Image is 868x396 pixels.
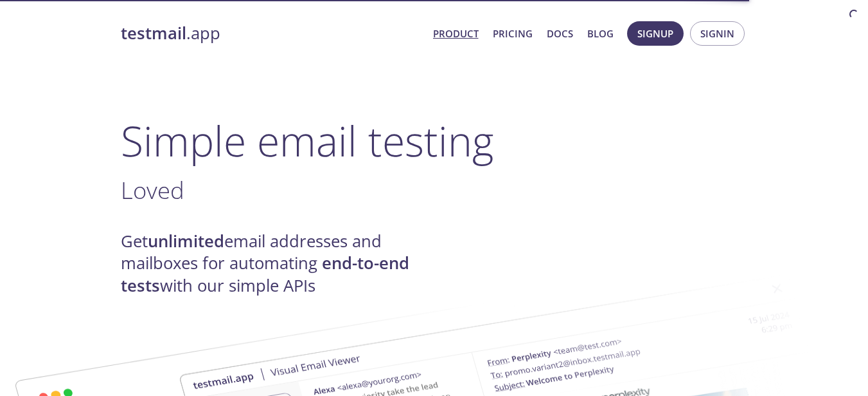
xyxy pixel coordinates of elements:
a: Product [433,25,479,42]
span: Signin [700,25,734,42]
a: testmail.app [121,23,423,44]
a: Docs [547,25,573,42]
h1: Simple email testing [121,116,748,165]
span: Signup [637,25,673,42]
strong: end-to-end tests [121,252,409,296]
strong: testmail [121,22,186,44]
strong: unlimited [148,230,224,252]
a: Pricing [493,25,533,42]
button: Signin [690,21,745,46]
button: Signup [627,21,684,46]
h4: Get email addresses and mailboxes for automating with our simple APIs [121,231,434,297]
a: Blog [587,25,614,42]
span: Loved [121,174,184,206]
